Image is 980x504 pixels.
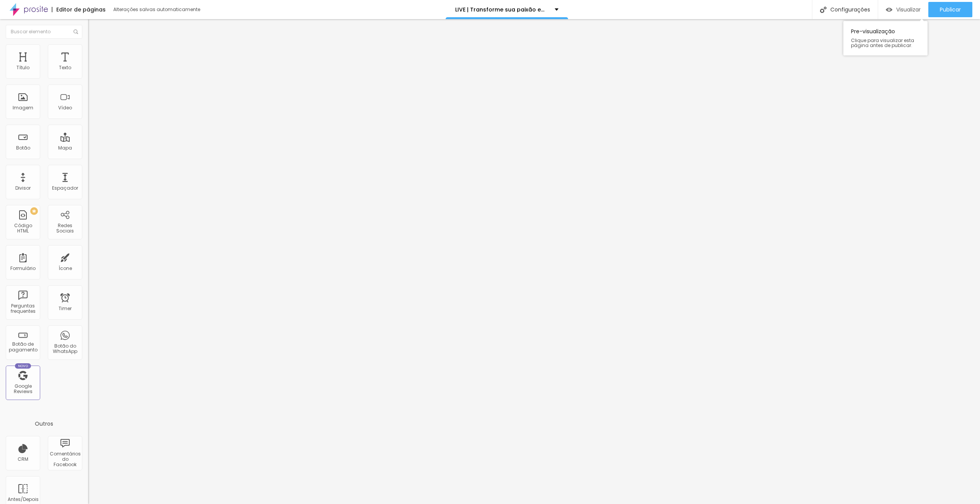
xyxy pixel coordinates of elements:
div: Código HTML [8,223,38,234]
div: Google Reviews [8,384,38,395]
div: Novo [15,363,31,369]
div: Texto [59,65,71,70]
div: Alterações salvas automaticamente [113,7,201,12]
div: Formulário [10,266,36,271]
img: Icone [820,7,826,13]
div: CRM [18,457,28,462]
div: Botão do WhatsApp [50,343,80,354]
iframe: Editor [88,19,980,504]
div: Botão [16,145,30,151]
div: Pre-visualização [843,21,928,55]
div: Timer [59,306,72,311]
div: Perguntas frequentes [8,303,38,314]
div: Editor de páginas [52,7,106,12]
div: Antes/Depois [8,497,38,502]
button: Publicar [928,2,972,17]
div: Divisor [15,185,31,191]
input: Buscar elemento [6,25,82,39]
div: Redes Sociais [50,223,80,234]
p: LIVE | Transforme sua paixão em lucro [455,7,549,12]
div: Botão de pagamento [8,341,38,353]
div: Mapa [58,145,72,151]
img: view-1.svg [886,7,892,13]
div: Título [16,65,29,70]
span: Publicar [940,7,961,13]
div: Espaçador [52,185,78,191]
span: Visualizar [896,7,921,13]
div: Imagem [13,105,33,111]
img: Icone [73,29,78,34]
div: Vídeo [58,105,72,111]
div: Ícone [59,266,72,271]
button: Visualizar [878,2,928,17]
span: Clique para visualizar esta página antes de publicar. [851,38,920,48]
div: Comentários do Facebook [50,451,80,468]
